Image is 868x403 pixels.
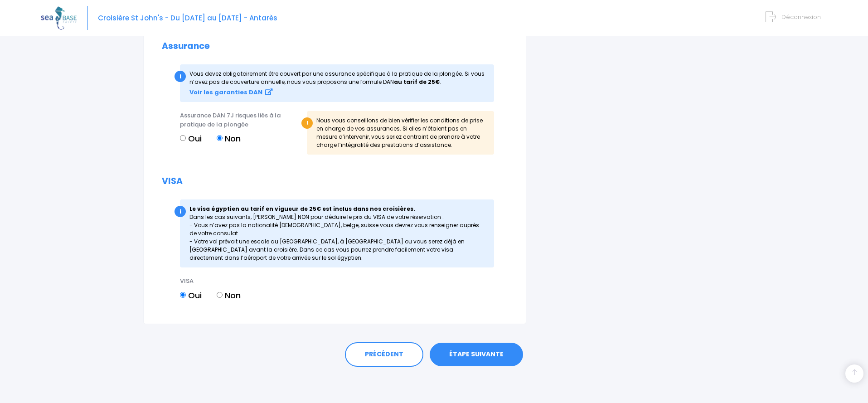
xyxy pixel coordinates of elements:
h2: Assurance [162,41,508,52]
input: Oui [180,135,186,141]
strong: Voir les garanties DAN [189,88,262,97]
label: Oui [180,132,202,145]
a: PRÉCÉDENT [345,342,423,367]
div: i [175,71,186,82]
label: Non [217,289,241,301]
strong: au tarif de 25€ [394,78,440,86]
input: Oui [180,292,186,298]
div: i [175,206,186,217]
a: Voir les garanties DAN [189,88,272,96]
div: ! [301,117,313,129]
input: Non [217,135,223,141]
div: Nous vous conseillons de bien vérifier les conditions de prise en charge de vos assurances. Si el... [307,111,494,155]
a: ÉTAPE SUIVANTE [430,343,523,366]
label: Non [217,132,241,145]
input: Non [217,292,223,298]
span: Déconnexion [781,13,821,21]
span: Croisière St John's - Du [DATE] au [DATE] - Antarès [98,13,277,23]
h2: VISA [162,176,508,187]
strong: Le visa égyptien au tarif en vigueur de 25€ est inclus dans nos croisières. [189,205,415,213]
div: Vous devez obligatoirement être couvert par une assurance spécifique à la pratique de la plong... [180,64,494,102]
span: VISA [180,277,194,285]
span: Assurance DAN 7J risques liés à la pratique de la plongée [180,111,281,129]
label: Oui [180,289,202,301]
div: Dans les cas suivants, [PERSON_NAME] NON pour déduire le prix du VISA de votre réservation : - Vo... [180,199,494,267]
